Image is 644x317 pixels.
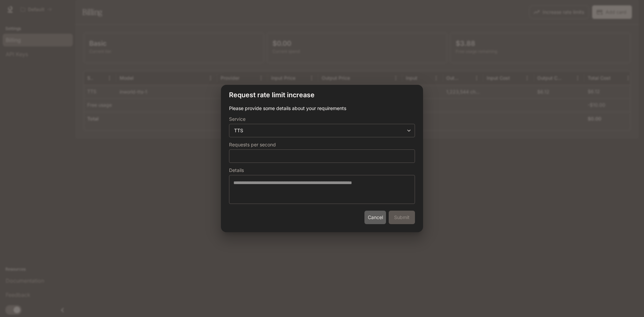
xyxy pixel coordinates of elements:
[221,85,423,105] h2: Request rate limit increase
[364,211,386,224] button: Cancel
[229,105,415,112] p: Please provide some details about your requirements
[229,142,276,147] p: Requests per second
[229,127,415,134] div: TTS
[229,168,244,173] p: Details
[229,117,246,121] p: Service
